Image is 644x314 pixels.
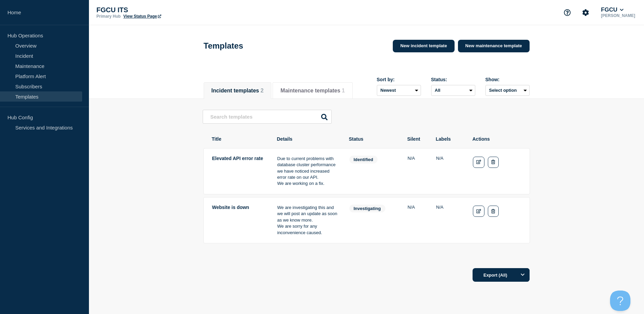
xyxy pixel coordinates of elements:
button: Delete [488,206,498,217]
td: Title: Website is down [212,204,266,236]
p: We are investigating this and we will post an update as soon as we know more. [277,205,338,223]
select: Status [431,85,475,96]
td: Details: Due to current problems with database cluster performance we have noticed increased erro... [277,155,338,187]
span: identified [349,156,378,163]
td: Silent: N/A [407,155,425,187]
th: Status [349,136,396,142]
td: Labels: global.none [436,155,462,187]
button: Export (All) [473,268,530,282]
iframe: Help Scout Beacon - Open [610,291,630,311]
td: Status: investigating [349,204,397,236]
div: Status: [431,77,475,82]
button: Maintenance templates 1 [280,88,345,94]
th: Details [277,136,338,142]
p: Due to current problems with database cluster performance we have noticed increased error rate on... [277,156,338,181]
button: Support [560,5,574,20]
p: FGCU ITS [96,6,232,14]
button: Select option [485,85,530,96]
a: Edit [473,157,485,168]
td: Silent: N/A [407,204,425,236]
p: We are working on a fix. [277,180,338,187]
div: Show: [485,77,530,82]
button: Delete [488,157,498,168]
a: New maintenance template [458,40,530,52]
a: New incident template [393,40,454,52]
span: investigating [349,205,385,212]
span: 1 [342,88,345,93]
button: Options [516,268,530,282]
a: View Status Page [123,14,161,19]
td: Details: We are investigating this and we will post an update as soon as we know more.<br/> We ar... [277,204,338,236]
th: Title [211,136,266,142]
input: Search templates [203,110,332,124]
button: Account settings [578,5,593,20]
button: Incident templates 2 [211,88,264,94]
th: Silent [407,136,425,142]
td: Labels: global.none [436,204,462,236]
td: Actions: Edit Delete [473,204,521,236]
button: FGCU [600,6,625,13]
div: Sort by: [377,77,421,82]
p: Primary Hub [96,14,121,19]
h1: Templates [204,41,243,51]
span: 2 [260,88,263,93]
td: Status: identified [349,155,397,187]
p: [PERSON_NAME] [600,13,637,18]
td: Title: Elevated API error rate [212,155,266,187]
select: Sort by [377,85,421,96]
th: Labels [436,136,461,142]
a: Edit [473,206,485,217]
p: We are sorry for any inconvenience caused. [277,223,338,236]
th: Actions [472,136,521,142]
td: Actions: Edit Delete [473,155,521,187]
